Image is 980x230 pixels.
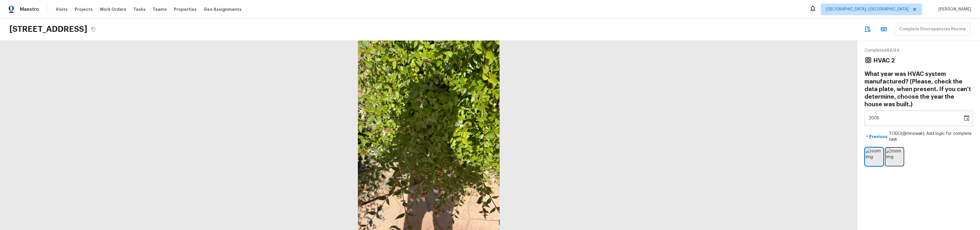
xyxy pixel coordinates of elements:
[936,6,971,12] span: [PERSON_NAME]
[9,24,87,34] h2: [STREET_ADDRESS]
[864,48,973,53] p: Completed 44 / 44
[873,57,895,65] h4: HVAC 2
[869,116,880,120] span: Year
[886,148,903,165] img: room img
[20,6,39,12] span: Maestro
[56,6,68,12] span: Visits
[90,25,97,33] button: Copy Address
[75,6,93,12] span: Projects
[864,70,973,108] h4: What year was HVAC system manufactured? (Please, check the data plate, when present. If you can't...
[889,131,973,142] div: TODO(@mnowak): Add logic for complete task
[100,6,126,12] span: Work Orders
[204,6,242,12] span: Geo Assignments
[961,112,972,124] button: Choose date, selected date is Jan 1, 2005
[866,148,883,165] img: room img
[864,131,889,142] button: <Previous
[174,6,197,12] span: Properties
[868,134,888,140] p: Previous
[133,7,146,11] span: Tasks
[153,6,167,12] span: Teams
[826,6,909,12] span: [GEOGRAPHIC_DATA], [GEOGRAPHIC_DATA]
